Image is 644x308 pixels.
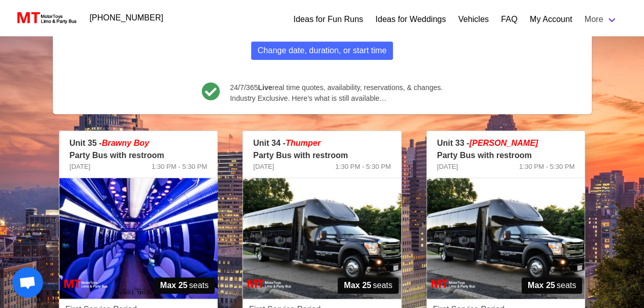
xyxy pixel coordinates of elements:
strong: Max 25 [528,279,555,292]
span: 1:30 PM - 5:30 PM [152,162,207,172]
span: seats [154,277,215,294]
span: Industry Exclusive. Here’s what is still available… [230,93,443,104]
img: 35%2002.jpg [59,178,218,299]
p: Party Bus with restroom [253,149,391,162]
em: Brawny Boy [102,139,149,147]
img: MotorToys Logo [14,11,77,25]
img: 34%2001.jpg [243,178,401,299]
p: Party Bus with restroom [437,149,575,162]
p: Unit 34 - [253,137,391,149]
span: 24/7/365 real time quotes, availability, reservations, & changes. [230,82,443,93]
p: Party Bus with restroom [70,149,207,162]
span: seats [522,277,583,294]
span: 1:30 PM - 5:30 PM [519,162,574,172]
a: Vehicles [458,13,489,26]
span: [DATE] [437,162,458,172]
a: Ideas for Fun Runs [294,13,363,26]
a: More [578,9,624,30]
b: Live [258,83,272,92]
a: Ideas for Weddings [376,13,446,26]
button: Change date, duration, or start time [251,41,393,60]
a: [PHONE_NUMBER] [84,8,170,28]
span: [DATE] [70,162,91,172]
a: FAQ [501,13,517,26]
div: Open chat [12,267,43,298]
p: Unit 35 - [70,137,207,149]
img: 33%2001.jpg [427,178,585,299]
a: My Account [530,13,572,26]
p: Unit 33 - [437,137,575,149]
strong: Max 25 [344,279,371,292]
span: Change date, duration, or start time [258,45,387,57]
span: seats [338,277,399,294]
em: [PERSON_NAME] [469,139,538,147]
em: Thumper [285,139,320,147]
span: [DATE] [253,162,274,172]
span: 1:30 PM - 5:30 PM [335,162,390,172]
strong: Max 25 [160,279,188,292]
